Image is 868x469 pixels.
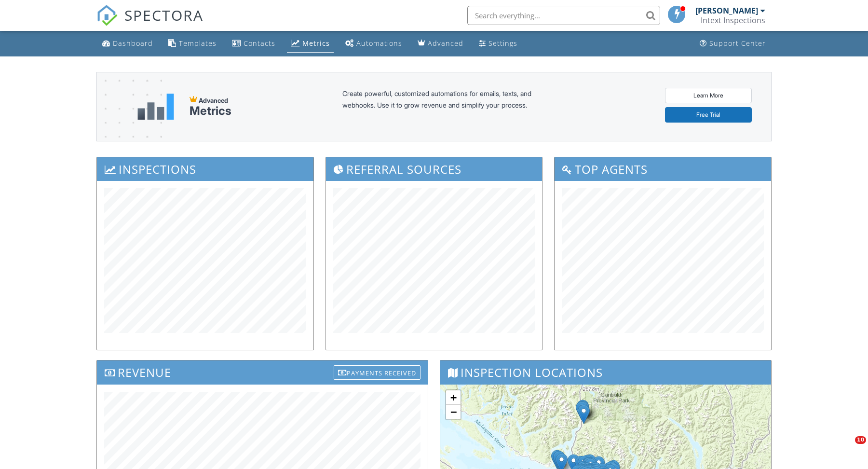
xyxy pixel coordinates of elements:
[855,436,866,444] span: 10
[334,363,420,379] a: Payments Received
[467,6,660,25] input: Search everything...
[96,5,118,26] img: The Best Home Inspection Software - Spectora
[199,97,228,104] span: Advanced
[446,390,461,405] a: Zoom in
[137,94,174,120] img: metrics-aadfce2e17a16c02574e7fc40e4d6b8174baaf19895a402c862ea781aae8ef5b.svg
[334,365,420,380] div: Payments Received
[228,35,279,53] a: Contacts
[98,35,157,53] a: Dashboard
[695,6,758,15] div: [PERSON_NAME]
[190,104,231,118] div: Metrics
[446,405,461,419] a: Zoom out
[665,107,752,123] a: Free Trial
[113,39,153,48] div: Dashboard
[414,35,467,53] a: Advanced
[124,5,203,25] span: SPECTORA
[356,39,402,48] div: Automations
[164,35,220,53] a: Templates
[665,88,752,103] a: Learn More
[97,360,428,384] h3: Revenue
[475,35,521,53] a: Settings
[701,15,765,25] div: Intext Inspections
[835,436,858,459] iframe: Intercom live chat
[244,39,275,48] div: Contacts
[97,157,313,181] h3: Inspections
[326,157,542,181] h3: Referral Sources
[488,39,517,48] div: Settings
[555,157,771,181] h3: Top Agents
[341,35,406,53] a: Automations (Basic)
[287,35,334,53] a: Metrics
[428,39,463,48] div: Advanced
[302,39,330,48] div: Metrics
[440,360,771,384] h3: Inspection Locations
[179,39,217,48] div: Templates
[97,72,162,179] img: advanced-banner-bg-f6ff0eecfa0ee76150a1dea9fec4b49f333892f74bc19f1b897a312d7a1b2ff3.png
[342,88,555,125] div: Create powerful, customized automations for emails, texts, and webhooks. Use it to grow revenue a...
[709,39,766,48] div: Support Center
[96,13,203,33] a: SPECTORA
[696,35,770,53] a: Support Center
